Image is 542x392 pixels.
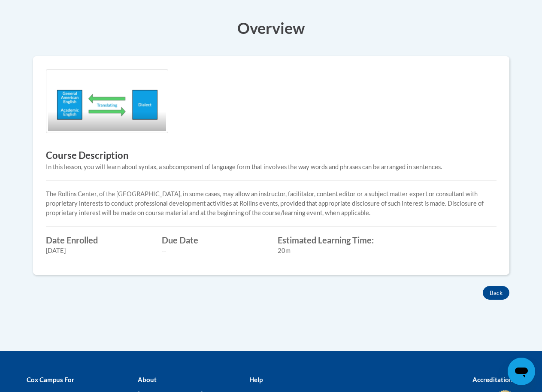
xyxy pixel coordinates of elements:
[249,376,263,383] b: Help
[508,358,535,385] iframe: Button to launch messaging window
[162,246,265,255] div: --
[46,246,149,255] div: [DATE]
[27,376,74,383] b: Cox Campus For
[278,246,381,255] div: 20m
[46,235,149,245] label: Date Enrolled
[46,149,497,162] h3: Course Description
[278,235,381,245] label: Estimated Learning Time:
[138,376,157,383] b: About
[483,286,509,300] button: Back
[46,189,497,218] p: The Rollins Center, of the [GEOGRAPHIC_DATA], in some cases, may allow an instructor, facilitator...
[46,69,168,133] img: Course logo image
[33,17,509,39] h3: Overview
[46,162,497,172] div: In this lesson, you will learn about syntax, a subcomponent of language form that involves the wa...
[472,376,516,383] b: Accreditations
[162,235,265,245] label: Due Date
